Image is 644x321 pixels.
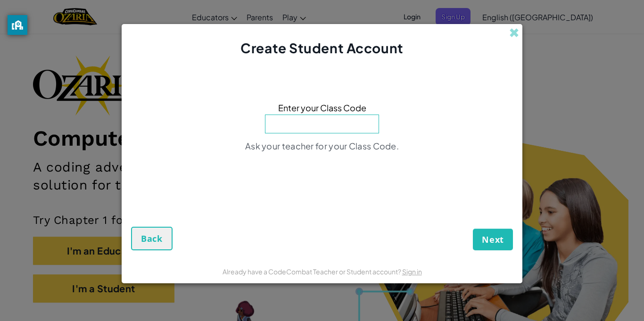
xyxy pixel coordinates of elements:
[131,227,173,250] button: Back
[223,267,402,276] span: Already have a CodeCombat Teacher or Student account?
[473,229,513,250] button: Next
[245,140,399,151] span: Ask your teacher for your Class Code.
[240,40,403,56] span: Create Student Account
[8,15,27,35] button: privacy banner
[482,234,504,245] span: Next
[278,101,366,115] span: Enter your Class Code
[402,267,422,276] a: Sign in
[141,233,163,244] span: Back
